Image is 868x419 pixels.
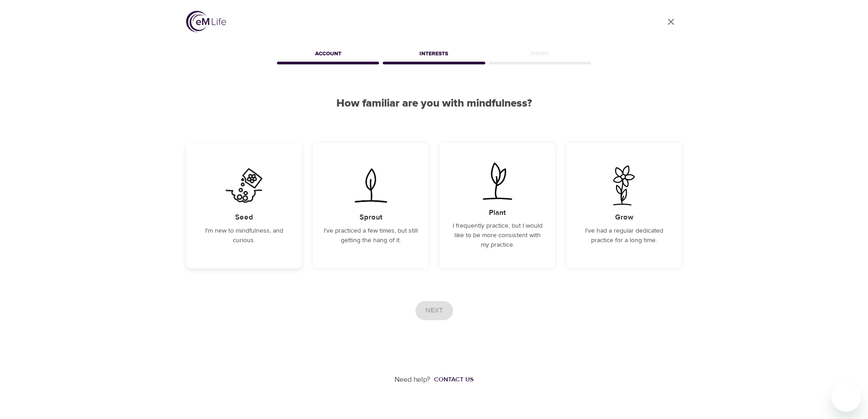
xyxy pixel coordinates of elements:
[434,375,473,384] div: Contact us
[489,208,506,218] h5: Plant
[186,11,226,32] img: logo
[577,226,671,245] p: I've had a regular dedicated practice for a long time.
[186,97,682,110] h2: How familiar are you with mindfulness?
[324,226,418,245] p: I've practiced a few times, but still getting the hang of it.
[395,375,430,385] p: Need help?
[313,143,429,268] div: I've practiced a few times, but still getting the hang of it.SproutI've practiced a few times, bu...
[474,161,520,201] img: I frequently practice, but I would like to be more consistent with my practice.
[439,143,555,268] div: I frequently practice, but I would like to be more consistent with my practice.PlantI frequently ...
[832,383,861,412] iframe: Button to launch messaging window
[450,221,544,250] p: I frequently practice, but I would like to be more consistent with my practice.
[430,375,473,384] a: Contact us
[348,166,394,205] img: I've practiced a few times, but still getting the hang of it.
[197,226,291,245] p: I'm new to mindfulness, and curious.
[360,213,382,222] h5: Sprout
[660,11,682,33] a: close
[601,166,647,205] img: I've had a regular dedicated practice for a long time.
[566,143,682,268] div: I've had a regular dedicated practice for a long time.GrowI've had a regular dedicated practice f...
[235,213,253,222] h5: Seed
[221,166,267,205] img: I'm new to mindfulness, and curious.
[615,213,633,222] h5: Grow
[186,143,302,268] div: I'm new to mindfulness, and curious.SeedI'm new to mindfulness, and curious.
